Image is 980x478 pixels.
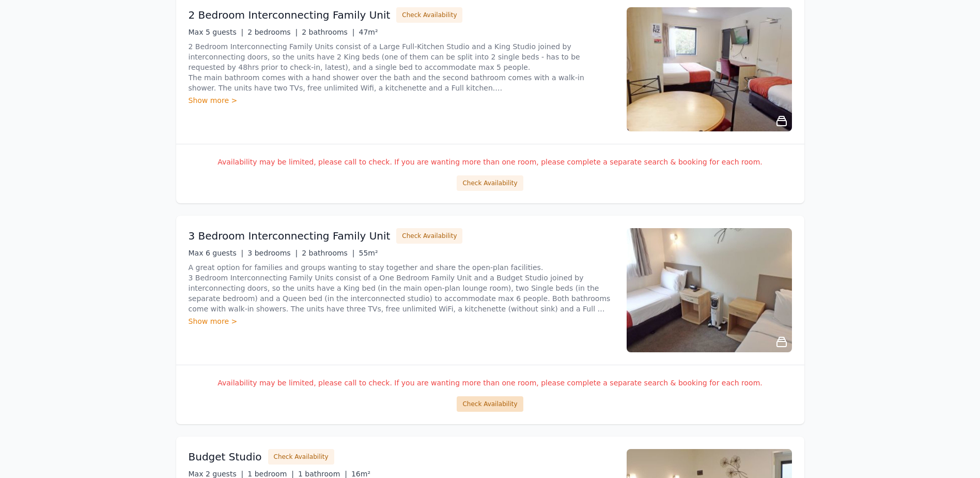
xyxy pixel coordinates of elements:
span: Max 2 guests | [189,470,244,478]
div: Show more > [189,95,614,106]
span: Max 5 guests | [189,28,244,36]
span: 3 bedrooms | [247,249,298,257]
span: Max 6 guests | [189,249,244,257]
div: Show more > [189,316,614,326]
button: Check Availability [396,7,462,23]
span: 1 bathroom | [298,470,347,478]
span: 1 bedroom | [247,470,294,478]
span: 2 bathrooms | [302,249,354,257]
h3: 2 Bedroom Interconnecting Family Unit [189,8,391,22]
button: Check Availability [457,396,523,412]
button: Check Availability [396,228,462,244]
span: 2 bedrooms | [247,28,298,36]
span: 55m² [359,249,378,257]
span: 16m² [351,470,370,478]
button: Check Availability [457,175,523,191]
p: Availability may be limited, please call to check. If you are wanting more than one room, please ... [189,378,792,388]
p: 2 Bedroom Interconnecting Family Units consist of a Large Full-Kitchen Studio and a King Studio j... [189,41,614,93]
p: Availability may be limited, please call to check. If you are wanting more than one room, please ... [189,157,792,167]
h3: 3 Bedroom Interconnecting Family Unit [189,229,391,243]
p: A great option for families and groups wanting to stay together and share the open-plan facilitie... [189,262,614,314]
h3: Budget Studio [189,450,262,464]
span: 2 bathrooms | [302,28,354,36]
button: Check Availability [268,449,334,465]
span: 47m² [359,28,378,36]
